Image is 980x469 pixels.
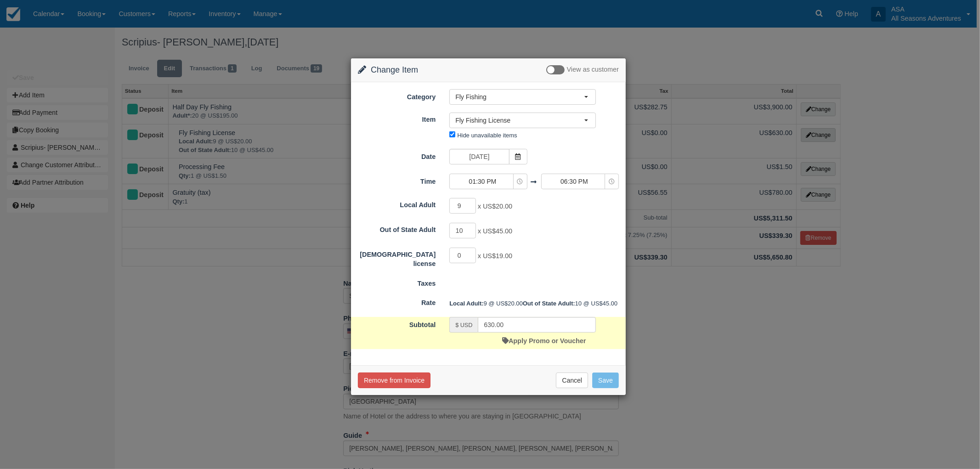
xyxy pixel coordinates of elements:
[455,322,472,328] small: $ USD
[449,198,476,214] input: Local Adult
[351,197,442,210] label: Local Adult
[449,300,483,307] strong: Local Adult
[449,223,476,238] input: Out of State Adult
[450,177,515,186] span: 01:30 PM
[478,252,512,260] span: x US$19.00
[442,296,626,311] div: 9 @ US$20.00 10 @ US$45.00
[542,177,607,186] span: 06:30 PM
[351,174,442,186] label: Time
[371,65,418,74] span: Change Item
[351,276,442,288] label: Taxes
[478,227,512,235] span: x US$45.00
[449,174,527,189] button: 01:30 PM
[358,373,431,388] button: Remove from Invoice
[351,247,442,269] label: 12 And 13 year old license
[457,132,517,139] label: Hide unavailable items
[351,89,442,102] label: Category
[351,112,442,124] label: Item
[351,149,442,162] label: Date
[449,248,476,263] input: 12 And 13 year old license
[455,116,584,125] span: Fly Fishing License
[351,222,442,235] label: Out of State Adult
[502,337,586,345] a: Apply Promo or Voucher
[592,373,619,388] button: Save
[455,92,584,102] span: Fly Fishing
[449,89,596,105] button: Fly Fishing
[351,295,442,308] label: Rate
[449,113,596,128] button: Fly Fishing License
[567,66,619,73] span: View as customer
[523,300,575,307] strong: Out of State Adult
[541,174,619,189] button: 06:30 PM
[351,317,442,330] label: Subtotal
[478,203,512,210] span: x US$20.00
[556,373,588,388] button: Cancel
